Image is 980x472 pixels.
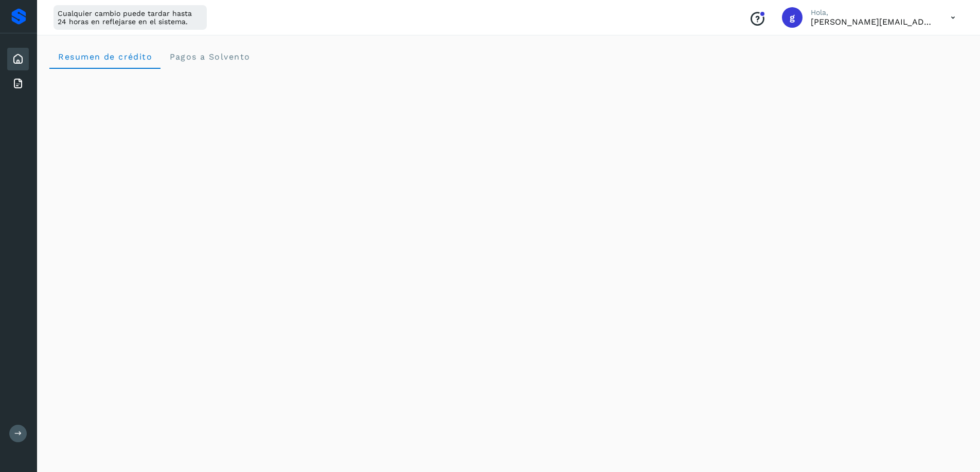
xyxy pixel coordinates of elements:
span: Pagos a Solvento [169,52,250,62]
div: Inicio [7,48,29,70]
div: Facturas [7,72,29,95]
div: Cualquier cambio puede tardar hasta 24 horas en reflejarse en el sistema. [54,5,207,30]
p: Hola, [811,8,934,17]
p: gabriela.velasco@aldex.mx [811,17,934,27]
span: Resumen de crédito [58,52,152,62]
